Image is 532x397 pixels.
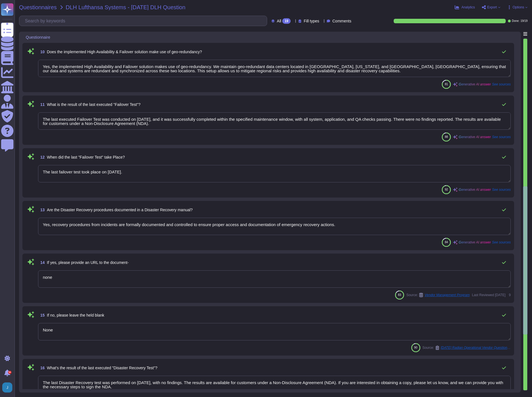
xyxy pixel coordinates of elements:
[521,20,528,22] span: 19 / 19
[512,20,519,22] span: Done:
[304,19,319,23] span: Fill types
[38,208,45,212] span: 13
[47,50,202,54] span: Does the implemented High Availability & Failover solution make use of geo-redundancy?
[38,376,511,393] textarea: The last Disaster Recovery test was performed on [DATE], with no findings. The results are availa...
[441,346,511,349] span: [DATE] Radian Operational Vendor Questionnaire Copy
[424,293,470,297] span: Vendor Management Program
[487,6,497,9] span: Export
[47,155,125,159] span: When did the last "Failover Test" take Place?
[38,155,45,159] span: 12
[445,135,448,138] span: 88
[38,50,45,54] span: 10
[38,261,45,264] span: 14
[455,5,475,10] button: Analytics
[459,241,491,244] span: Generative AI answer
[2,382,12,393] img: user
[47,313,104,317] span: If no, please leave the held blank
[472,293,505,297] span: Last Reviewed [DATE]
[461,6,475,9] span: Analytics
[66,4,186,10] span: DLH Lufthansa Systems - [DATE] DLH Question
[47,366,157,370] span: What's the result of the last executed "Disaster Recovery Test"?
[26,35,50,39] span: Questionnaire
[513,6,524,9] span: Options
[47,102,141,107] span: What is the result of the last executed "Failover Test"?
[492,188,511,191] span: See sources
[47,260,129,265] span: If yes, please provide an URL to the document-
[445,241,448,244] span: 84
[492,241,511,244] span: See sources
[459,188,491,191] span: Generative AI answer
[1,381,16,394] button: user
[332,19,351,23] span: Comments
[22,16,267,26] input: Search by keywords
[47,208,193,212] span: Are the Disaster Recovery procedures documented in a Disaster Recovery manual?
[8,371,11,374] div: 9+
[282,18,290,24] div: 19
[38,270,511,288] textarea: none
[492,135,511,139] span: See sources
[445,188,448,191] span: 92
[38,218,511,235] textarea: Yes, recovery procedures from incidents are formally documented and controlled to ensure proper a...
[459,83,491,86] span: Generative AI answer
[492,83,511,86] span: See sources
[38,103,45,106] span: 11
[508,293,511,297] span: 9
[445,83,448,86] span: 81
[38,112,511,130] textarea: The last executed Failover Test was conducted on [DATE], and it was successfully completed within...
[423,345,511,350] span: Source:
[277,19,281,23] span: All
[459,135,491,139] span: Generative AI answer
[38,323,511,340] textarea: None
[19,4,57,10] span: Questionnaires
[406,293,470,297] span: Source:
[38,60,511,77] textarea: Yes, the implemented High Availability and Failover solution makes use of geo-redundancy. We main...
[38,313,45,317] span: 15
[398,293,401,296] span: 83
[38,165,511,182] textarea: The last failover test took place on [DATE].
[38,366,45,370] span: 16
[414,346,417,349] span: 90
